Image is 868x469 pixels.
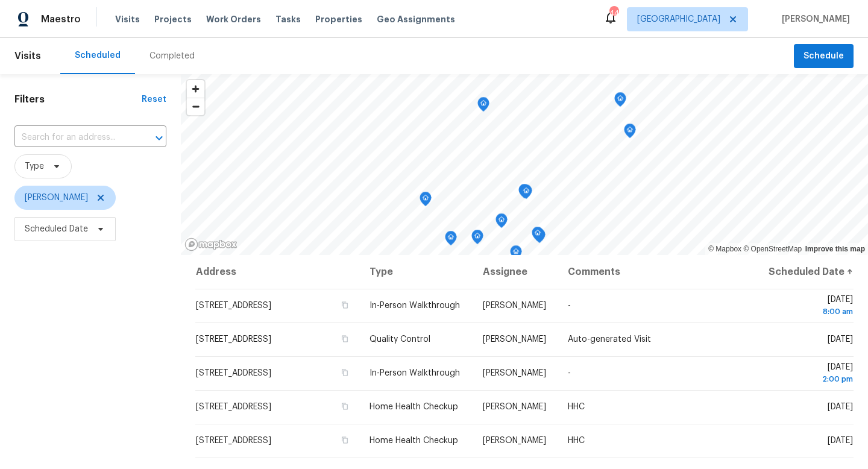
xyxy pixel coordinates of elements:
[195,255,360,289] th: Address
[339,367,350,378] button: Copy Address
[766,373,853,385] div: 2:00 pm
[370,369,460,377] span: In-Person Walkthrough
[483,301,546,310] span: [PERSON_NAME]
[75,49,121,61] div: Scheduled
[420,192,432,210] div: Map marker
[14,128,133,147] input: Search for an address...
[196,369,271,377] span: [STREET_ADDRESS]
[766,306,853,318] div: 8:00 am
[339,435,350,445] button: Copy Address
[520,184,532,203] div: Map marker
[483,436,546,445] span: [PERSON_NAME]
[25,160,44,172] span: Type
[370,436,458,445] span: Home Health Checkup
[315,13,362,25] span: Properties
[624,124,636,142] div: Map marker
[483,335,546,344] span: [PERSON_NAME]
[41,13,81,25] span: Maestro
[794,44,854,69] button: Schedule
[510,245,522,264] div: Map marker
[568,301,571,310] span: -
[804,49,844,64] span: Schedule
[149,50,195,62] div: Completed
[828,335,853,344] span: [DATE]
[142,93,166,105] div: Reset
[805,245,865,253] a: Improve this map
[196,436,271,445] span: [STREET_ADDRESS]
[151,130,168,146] button: Open
[184,238,237,251] a: Mapbox homepage
[614,92,626,111] div: Map marker
[339,401,350,412] button: Copy Address
[568,369,571,377] span: -
[483,403,546,411] span: [PERSON_NAME]
[637,13,720,25] span: [GEOGRAPHIC_DATA]
[196,335,271,344] span: [STREET_ADDRESS]
[445,231,457,250] div: Map marker
[828,436,853,445] span: [DATE]
[115,13,140,25] span: Visits
[518,184,530,203] div: Map marker
[532,227,544,245] div: Map marker
[558,255,756,289] th: Comments
[568,436,585,445] span: HHC
[609,7,618,19] div: 44
[766,295,853,318] span: [DATE]
[568,335,651,344] span: Auto-generated Visit
[477,97,489,116] div: Map marker
[483,369,546,377] span: [PERSON_NAME]
[370,301,460,310] span: In-Person Walkthrough
[25,192,88,204] span: [PERSON_NAME]
[275,15,301,24] span: Tasks
[154,13,192,25] span: Projects
[14,43,41,69] span: Visits
[370,335,430,344] span: Quality Control
[360,255,473,289] th: Type
[828,403,853,411] span: [DATE]
[187,80,204,98] button: Zoom in
[473,255,558,289] th: Assignee
[370,403,458,411] span: Home Health Checkup
[743,245,802,253] a: OpenStreetMap
[187,98,204,115] button: Zoom out
[196,403,271,411] span: [STREET_ADDRESS]
[777,13,850,25] span: [PERSON_NAME]
[206,13,261,25] span: Work Orders
[495,213,508,232] div: Map marker
[339,300,350,310] button: Copy Address
[708,245,741,253] a: Mapbox
[471,230,483,248] div: Map marker
[339,333,350,344] button: Copy Address
[14,93,142,105] h1: Filters
[25,223,88,235] span: Scheduled Date
[196,301,271,310] span: [STREET_ADDRESS]
[756,255,854,289] th: Scheduled Date ↑
[568,403,585,411] span: HHC
[377,13,455,25] span: Geo Assignments
[766,363,853,385] span: [DATE]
